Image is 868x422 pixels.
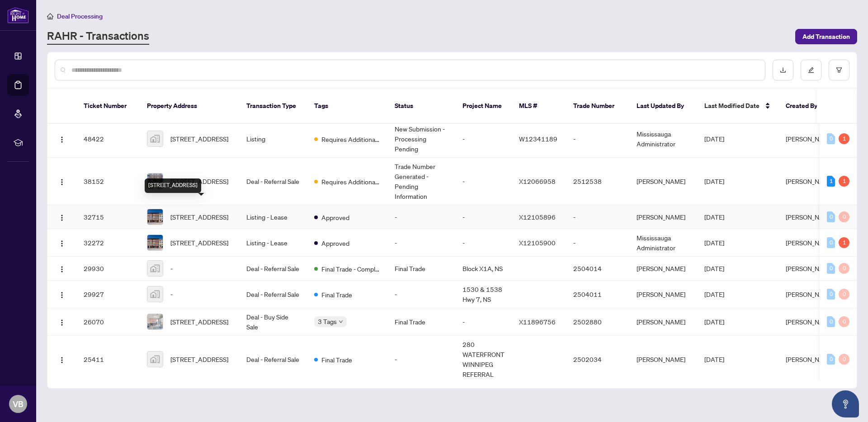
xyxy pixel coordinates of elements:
[170,317,228,327] span: [STREET_ADDRESS]
[76,281,140,308] td: 29927
[307,89,387,124] th: Tags
[55,210,69,224] button: Logo
[697,89,778,124] th: Last Modified Date
[239,89,307,124] th: Transaction Type
[76,120,140,158] td: 48422
[827,263,835,274] div: 0
[147,286,163,302] img: thumbnail-img
[795,29,857,44] button: Add Transaction
[147,209,163,225] img: thumbnail-img
[827,289,835,300] div: 0
[239,281,307,308] td: Deal - Referral Sale
[147,235,163,250] img: thumbnail-img
[778,89,833,124] th: Created By
[519,135,557,143] span: W12341189
[566,308,629,336] td: 2502880
[786,355,835,363] span: [PERSON_NAME]
[566,281,629,308] td: 2504011
[239,336,307,383] td: Deal - Referral Sale
[239,205,307,229] td: Listing - Lease
[58,214,66,221] img: Logo
[801,60,821,80] button: edit
[455,308,512,336] td: -
[170,289,173,299] span: -
[55,314,69,329] button: Logo
[387,205,455,229] td: -
[455,205,512,229] td: -
[629,89,697,124] th: Last Updated By
[387,257,455,281] td: Final Trade
[76,308,140,336] td: 26070
[704,177,724,185] span: [DATE]
[629,120,697,158] td: Mississauga Administrator
[786,213,835,221] span: [PERSON_NAME]
[786,290,835,298] span: [PERSON_NAME]
[55,287,69,301] button: Logo
[455,229,512,257] td: -
[57,12,103,20] span: Deal Processing
[519,177,556,185] span: X12066958
[802,29,850,44] span: Add Transaction
[773,60,793,80] button: download
[47,28,149,45] a: RAHR - Transactions
[566,120,629,158] td: -
[455,257,512,281] td: Block X1A, NS
[827,237,835,248] div: 0
[47,13,53,19] span: home
[170,134,228,144] span: [STREET_ADDRESS]
[519,213,556,221] span: X12105896
[170,238,228,248] span: [STREET_ADDRESS]
[147,173,163,189] img: thumbnail-img
[147,261,163,276] img: thumbnail-img
[829,60,849,80] button: filter
[629,308,697,336] td: [PERSON_NAME]
[566,205,629,229] td: -
[704,239,724,247] span: [DATE]
[58,356,66,364] img: Logo
[76,205,140,229] td: 32715
[704,264,724,272] span: [DATE]
[321,355,352,365] span: Final Trade
[239,229,307,257] td: Listing - Lease
[76,229,140,257] td: 32272
[839,176,849,187] div: 1
[704,213,724,221] span: [DATE]
[7,7,29,23] img: logo
[170,212,228,222] span: [STREET_ADDRESS]
[832,390,859,417] button: Open asap
[147,131,163,146] img: thumbnail-img
[827,176,835,187] div: 1
[58,136,66,143] img: Logo
[13,398,24,410] span: VB
[786,177,835,185] span: [PERSON_NAME]
[239,308,307,336] td: Deal - Buy Side Sale
[808,67,814,73] span: edit
[58,266,66,273] img: Logo
[839,316,849,327] div: 0
[827,316,835,327] div: 0
[839,263,849,274] div: 0
[76,336,140,383] td: 25411
[455,120,512,158] td: -
[629,257,697,281] td: [PERSON_NAME]
[839,289,849,300] div: 0
[147,352,163,367] img: thumbnail-img
[239,120,307,158] td: Listing
[76,89,140,124] th: Ticket Number
[786,264,835,272] span: [PERSON_NAME]
[839,133,849,144] div: 1
[321,212,349,222] span: Approved
[455,281,512,308] td: 1530 & 1538 Hwy 7, NS
[566,89,629,124] th: Trade Number
[519,318,556,326] span: X11896756
[321,264,380,274] span: Final Trade - Completed
[786,318,835,326] span: [PERSON_NAME]
[76,158,140,205] td: 38152
[55,131,69,146] button: Logo
[704,318,724,326] span: [DATE]
[387,89,455,124] th: Status
[239,257,307,281] td: Deal - Referral Sale
[387,281,455,308] td: -
[145,178,201,193] div: [STREET_ADDRESS]
[566,257,629,281] td: 2504014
